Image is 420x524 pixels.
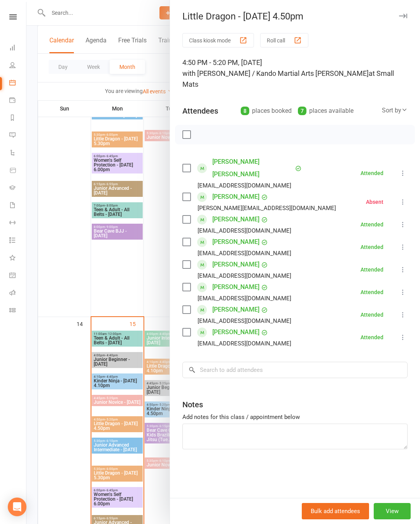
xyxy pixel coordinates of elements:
a: Product Sales [9,162,27,180]
div: Attended [360,244,383,250]
button: Roll call [260,33,308,47]
a: [PERSON_NAME] [212,281,259,293]
a: Class kiosk mode [9,302,27,320]
a: What's New [9,250,27,267]
div: Absent [366,199,383,205]
button: View [374,503,411,519]
a: [PERSON_NAME] [PERSON_NAME] [212,156,293,181]
div: places booked [241,105,292,116]
a: Calendar [9,75,27,92]
a: [PERSON_NAME] [212,213,259,226]
a: [PERSON_NAME] [212,326,259,338]
div: Attended [360,312,383,317]
div: Add notes for this class / appointment below [182,412,408,422]
a: [PERSON_NAME] [212,303,259,316]
div: Attended [360,289,383,295]
a: General attendance kiosk mode [9,267,27,285]
div: [EMAIL_ADDRESS][DOMAIN_NAME] [198,248,291,258]
button: Bulk add attendees [302,503,369,519]
div: Attended [360,335,383,340]
span: with [PERSON_NAME] / Kando Martial Arts [PERSON_NAME] [182,69,369,77]
button: Class kiosk mode [182,33,254,47]
div: 7 [298,107,306,115]
a: Reports [9,110,27,127]
a: [PERSON_NAME] [212,236,259,248]
div: Little Dragon - [DATE] 4.50pm [170,11,420,22]
div: Notes [182,399,203,410]
div: 8 [241,107,249,115]
div: [EMAIL_ADDRESS][DOMAIN_NAME] [198,271,291,281]
div: places available [298,105,353,116]
a: Dashboard [9,40,27,57]
div: [EMAIL_ADDRESS][DOMAIN_NAME] [198,316,291,326]
div: Attended [360,267,383,272]
div: [PERSON_NAME][EMAIL_ADDRESS][DOMAIN_NAME] [198,203,336,213]
input: Search to add attendees [182,362,408,378]
div: [EMAIL_ADDRESS][DOMAIN_NAME] [198,293,291,303]
div: 4:50 PM - 5:20 PM, [DATE] [182,57,408,90]
a: Roll call kiosk mode [9,285,27,302]
div: Attended [360,170,383,176]
div: Attendees [182,105,218,116]
div: [EMAIL_ADDRESS][DOMAIN_NAME] [198,181,291,191]
div: Sort by [382,105,408,116]
a: [PERSON_NAME] [212,258,259,271]
a: [PERSON_NAME] [212,191,259,203]
div: [EMAIL_ADDRESS][DOMAIN_NAME] [198,338,291,349]
a: People [9,57,27,75]
a: Payments [9,92,27,110]
div: Open Intercom Messenger [8,498,26,516]
div: Attended [360,222,383,227]
div: [EMAIL_ADDRESS][DOMAIN_NAME] [198,226,291,236]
